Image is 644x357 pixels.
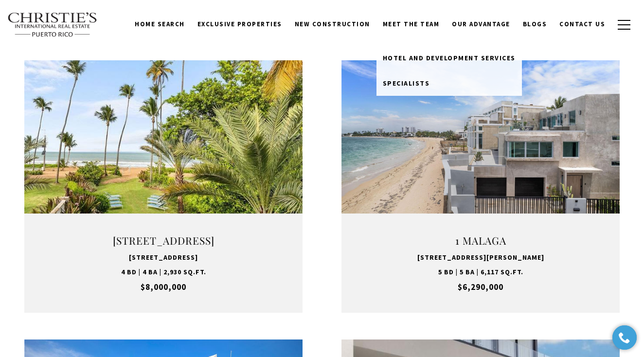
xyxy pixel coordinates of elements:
a: Meet the Team [376,15,446,34]
span: Specialists [383,79,430,88]
img: Christie's International Real Estate text transparent background [7,12,98,37]
span: Our Advantage [452,20,510,28]
a: Specialists [376,71,522,96]
a: New Construction [288,15,376,34]
a: Hotel and Development Services [376,45,522,71]
span: Hotel and Development Services [383,54,516,62]
a: Blogs [517,15,554,34]
span: Exclusive Properties [197,20,282,28]
a: Home Search [128,15,191,34]
span: Contact Us [559,20,605,28]
span: Blogs [523,20,547,28]
a: Our Advantage [446,15,517,34]
span: New Construction [295,20,370,28]
a: Exclusive Properties [191,15,288,34]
